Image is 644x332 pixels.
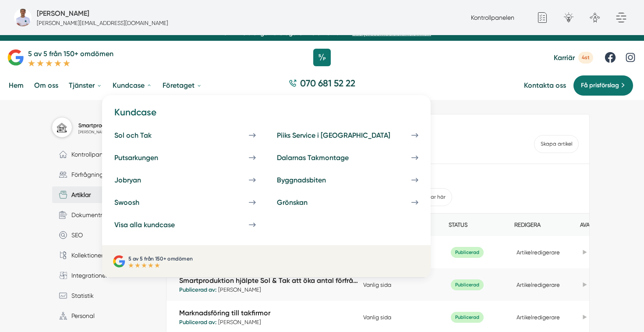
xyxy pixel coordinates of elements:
[111,74,154,96] a: Kundcase
[554,52,593,64] a: Karriär 4st
[573,75,633,96] a: Få prisförslag
[272,193,424,212] a: Grönskan
[277,198,329,207] div: Grönskan
[67,311,95,321] span: Personal
[451,281,484,288] a: Publicerad
[67,74,104,96] a: Tjänster
[285,77,359,94] a: 070 681 52 22
[114,176,162,184] div: Jobryan
[78,122,120,129] a: Smartproduktion
[52,227,159,243] a: SEO
[7,74,25,96] a: Hem
[580,214,624,236] th: Avancerat
[277,131,411,139] div: Piiks Service i [GEOGRAPHIC_DATA]
[67,170,109,179] span: Förfrågningar
[67,150,115,159] span: Kontrollpanelen
[32,74,60,96] a: Om oss
[179,308,359,318] a: Marknadsföring till takfirmor
[451,312,484,323] span: Publicerad
[578,52,593,64] span: 4st
[517,249,560,256] a: Artikelredigerare
[52,146,159,163] a: Kontrollpanelen
[179,319,218,325] strong: Publicerad av:
[109,215,261,234] a: Visa alla kundcase
[114,154,179,162] div: Putsarkungen
[179,275,359,286] a: Smartproduktion hjälpte Sol & Tak att öka antal förfrågningar med 732%
[179,286,218,293] strong: Publicerad av:
[28,48,113,59] p: 5 av 5 från 150+ omdömen
[451,247,484,258] span: Publicerad
[300,77,355,89] span: 070 681 52 22
[52,166,159,183] a: Förfrågningar
[109,126,261,145] a: Sol och Tak
[451,249,484,255] a: Publicerad
[78,130,120,134] span: [PERSON_NAME]
[128,254,192,263] p: 5 av 5 från 150+ omdömen
[52,307,159,324] a: Personal
[37,19,168,27] p: [PERSON_NAME][EMAIL_ADDRESS][DOMAIN_NAME]
[517,314,560,321] a: Artikelredigerare
[451,279,484,290] span: Publicerad
[449,214,514,236] th: Status
[109,171,261,189] a: Jobryan
[179,275,363,294] span: [PERSON_NAME]
[363,314,391,321] a: Vanlig sida
[277,176,347,184] div: Byggnadsbiten
[451,314,484,320] a: Publicerad
[67,291,94,300] span: Statistik
[52,247,159,264] a: Kollektioner
[67,190,91,200] span: Artiklar
[52,186,159,203] a: Artiklar
[524,81,566,89] a: Kontakta oss
[114,131,173,139] div: Sol och Tak
[67,230,83,240] span: SEO
[114,198,160,207] div: Swoosh
[14,9,32,26] img: foretagsbild-pa-smartproduktion-en-webbyraer-i-dalarnas-lan.png
[277,154,370,162] div: Dalarnas Takmontage
[114,221,196,229] div: Visa alla kundcase
[109,106,424,125] h4: Kundcase
[554,54,575,62] span: Karriär
[109,193,261,212] a: Swoosh
[161,74,204,96] a: Företaget
[363,282,391,288] a: Vanlig sida
[52,207,159,223] a: Dokumentmallar
[272,171,424,189] a: Byggnadsbiten
[109,148,261,167] a: Putsarkungen
[37,8,89,19] h5: Administratör
[534,135,579,153] a: Skapa artikel
[52,267,159,284] a: Integrationer
[67,210,118,220] span: Dokumentmallar
[514,214,580,236] th: Redigera
[179,308,363,326] span: [PERSON_NAME]
[67,250,103,260] span: Kollektioner
[272,126,424,145] a: Piiks Service i [GEOGRAPHIC_DATA]
[471,14,514,21] a: Kontrollpanelen
[67,271,107,280] span: Integrationer
[517,282,560,288] a: Artikelredigerare
[52,287,159,304] a: Statistik
[272,148,424,167] a: Dalarnas Takmontage
[581,81,619,90] span: Få prisförslag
